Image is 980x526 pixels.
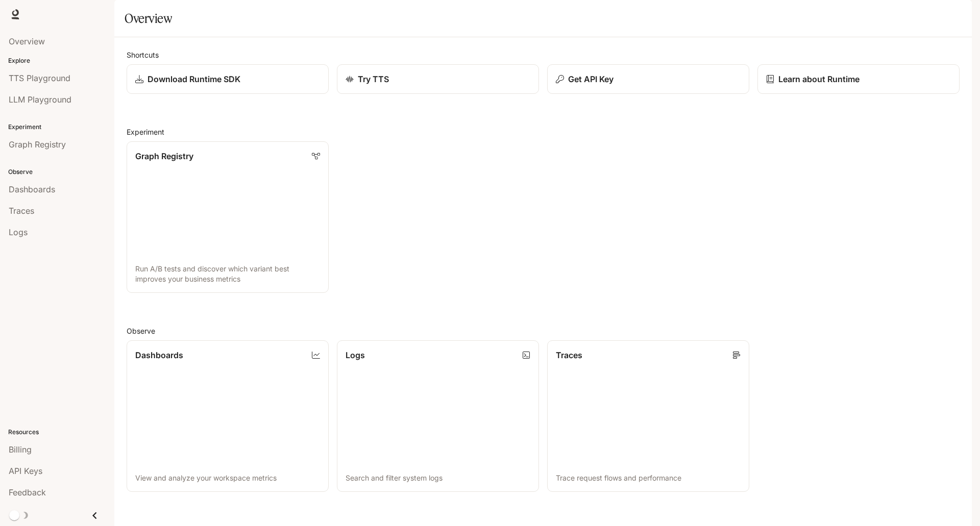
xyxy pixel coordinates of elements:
[135,264,320,284] p: Run A/B tests and discover which variant best improves your business metrics
[346,349,365,361] p: Logs
[358,73,389,85] p: Try TTS
[127,49,960,60] h2: Shortcuts
[127,325,960,336] h2: Observe
[127,64,329,94] a: Download Runtime SDK
[757,64,960,94] a: Learn about Runtime
[148,73,240,85] p: Download Runtime SDK
[778,73,860,85] p: Learn about Runtime
[127,127,960,137] h2: Experiment
[127,340,329,492] a: DashboardsView and analyze your workspace metrics
[135,150,193,162] p: Graph Registry
[556,349,582,361] p: Traces
[337,64,539,94] a: Try TTS
[127,141,329,293] a: Graph RegistryRun A/B tests and discover which variant best improves your business metrics
[568,73,614,85] p: Get API Key
[556,473,741,483] p: Trace request flows and performance
[135,473,320,483] p: View and analyze your workspace metrics
[337,340,539,492] a: LogsSearch and filter system logs
[346,473,530,483] p: Search and filter system logs
[547,64,749,94] button: Get API Key
[547,340,749,492] a: TracesTrace request flows and performance
[135,349,183,361] p: Dashboards
[125,8,172,29] h1: Overview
